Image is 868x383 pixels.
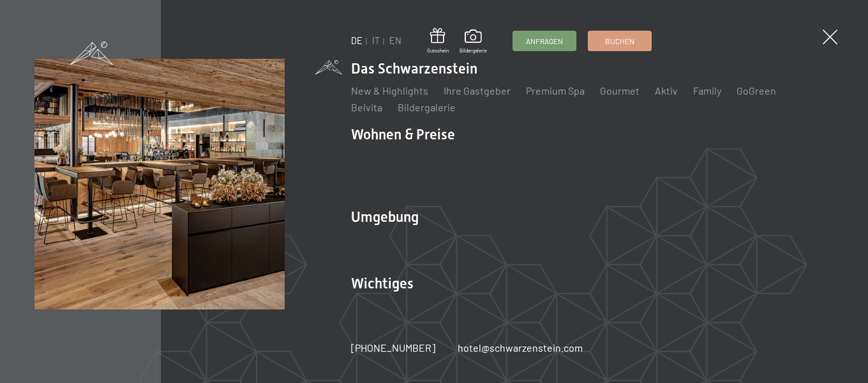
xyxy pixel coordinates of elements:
[460,29,487,54] a: Bildergalerie
[351,84,428,97] a: New & Highlights
[526,84,585,97] a: Premium Spa
[427,47,449,54] span: Gutschein
[351,341,435,354] span: [PHONE_NUMBER]
[737,84,776,97] a: GoGreen
[693,84,721,97] a: Family
[398,101,456,113] a: Bildergalerie
[605,36,634,47] span: Buchen
[600,84,640,97] a: Gourmet
[351,101,382,113] a: Belvita
[588,31,651,51] a: Buchen
[351,35,363,46] a: DE
[526,36,563,47] span: Anfragen
[372,35,380,46] a: IT
[460,47,487,54] span: Bildergalerie
[513,31,576,51] a: Anfragen
[444,84,511,97] a: Ihre Gastgeber
[427,28,449,54] a: Gutschein
[389,35,401,46] a: EN
[351,341,435,355] a: [PHONE_NUMBER]
[655,84,678,97] a: Aktiv
[458,341,583,355] a: hotel@schwarzenstein.com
